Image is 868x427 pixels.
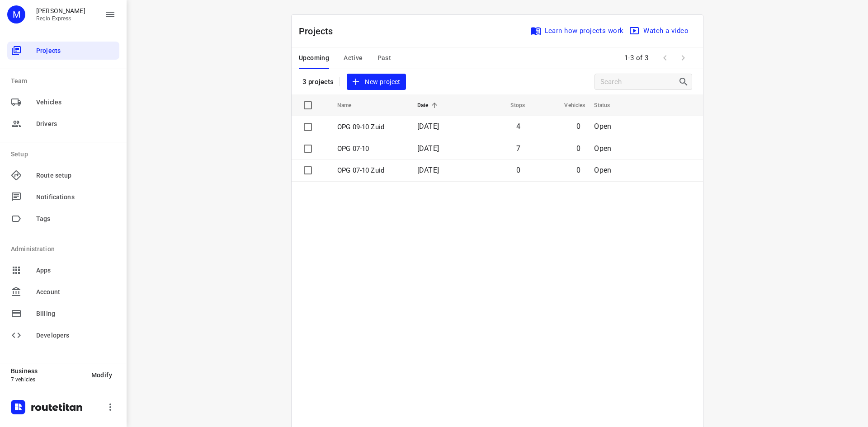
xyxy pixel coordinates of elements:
span: Open [594,144,611,153]
p: Setup [11,150,119,159]
span: Active [344,52,363,64]
button: New project [347,74,406,90]
span: Account [36,287,116,297]
input: Search projects [600,75,678,89]
span: Route setup [36,171,116,180]
span: 4 [516,122,520,131]
span: Name [337,100,363,111]
span: 1-3 of 3 [621,48,652,68]
p: Team [11,76,119,86]
span: Open [594,122,611,131]
p: OPG 09-10 Zuid [337,122,404,132]
span: Upcoming [299,52,329,64]
div: Developers [7,326,119,344]
div: Route setup [7,166,119,184]
span: Past [377,52,392,64]
p: Projects [299,24,340,38]
span: 0 [576,144,580,153]
span: Modify [91,371,112,379]
span: 0 [576,166,580,174]
p: Administration [11,244,119,254]
div: Search [678,76,692,87]
span: 7 [516,144,520,153]
span: Stops [499,100,525,111]
span: Drivers [36,119,116,129]
span: Vehicles [552,100,585,111]
p: 7 vehicles [11,376,84,383]
div: Projects [7,42,119,60]
span: New project [352,76,400,88]
p: 3 projects [302,78,334,86]
span: 0 [516,166,520,174]
div: Account [7,283,119,301]
div: M [7,5,25,23]
div: Billing [7,305,119,323]
p: Regio Express [36,15,85,22]
span: Developers [36,331,116,340]
span: Status [594,100,622,111]
span: Date [417,100,440,111]
div: Vehicles [7,93,119,111]
span: Vehicles [36,98,116,107]
span: [DATE] [417,122,439,131]
span: Previous Page [656,49,674,67]
span: Notifications [36,192,116,202]
p: OPG 07-10 Zuid [337,165,404,176]
p: Business [11,367,84,375]
span: Next Page [674,49,692,67]
button: Modify [84,367,119,383]
span: [DATE] [417,144,439,153]
p: OPG 07-10 [337,144,404,154]
span: Billing [36,309,116,319]
span: Apps [36,266,116,275]
span: Open [594,166,611,174]
span: 0 [576,122,580,131]
p: Max Bisseling [36,7,85,14]
div: Apps [7,261,119,279]
span: [DATE] [417,166,439,174]
span: Projects [36,46,116,56]
div: Notifications [7,188,119,206]
div: Tags [7,210,119,228]
span: Tags [36,214,116,224]
div: Drivers [7,115,119,133]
